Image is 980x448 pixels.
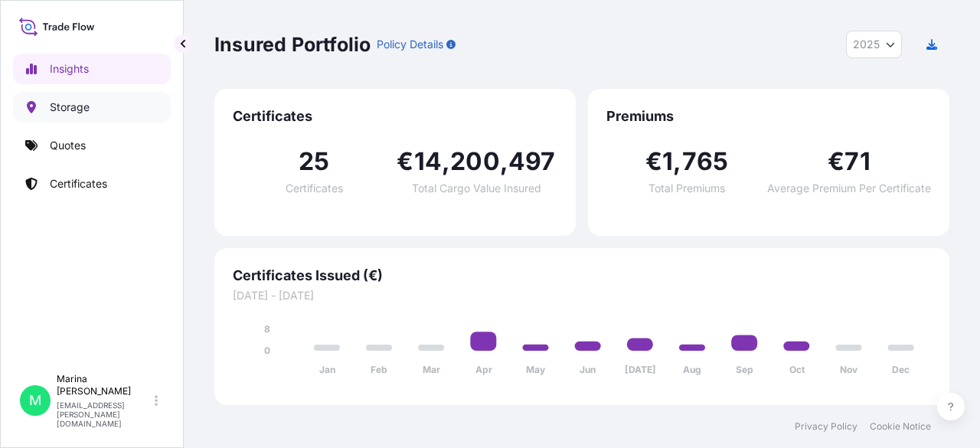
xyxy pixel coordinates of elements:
[233,288,931,303] span: [DATE] - [DATE]
[853,37,880,52] span: 2025
[500,149,508,174] span: ,
[870,420,931,433] a: Cookie Notice
[892,364,910,375] tspan: Dec
[844,149,870,174] span: 71
[767,183,931,194] span: Average Premium Per Certificate
[319,364,335,375] tspan: Jan
[475,364,492,375] tspan: Apr
[57,373,152,397] p: Marina [PERSON_NAME]
[412,183,541,194] span: Total Cargo Value Insured
[508,149,556,174] span: 497
[423,364,440,375] tspan: Mar
[736,364,753,375] tspan: Sep
[645,149,662,174] span: €
[662,149,673,174] span: 1
[682,149,729,174] span: 765
[50,100,90,115] p: Storage
[397,149,413,174] span: €
[648,183,725,194] span: Total Premiums
[29,393,41,408] span: M
[233,107,557,126] span: Certificates
[371,364,387,375] tspan: Feb
[580,364,596,375] tspan: Jun
[442,149,450,174] span: ,
[57,401,152,428] p: [EMAIL_ADDRESS][PERSON_NAME][DOMAIN_NAME]
[683,364,701,375] tspan: Aug
[526,364,546,375] tspan: May
[50,138,86,153] p: Quotes
[264,345,270,356] tspan: 0
[414,149,442,174] span: 14
[840,364,858,375] tspan: Nov
[828,149,844,174] span: €
[13,168,171,199] a: Certificates
[264,323,270,335] tspan: 8
[50,61,89,77] p: Insights
[846,31,902,58] button: Year Selector
[286,183,343,194] span: Certificates
[673,149,681,174] span: ,
[625,364,656,375] tspan: [DATE]
[377,37,443,52] p: Policy Details
[299,149,329,174] span: 25
[789,364,805,375] tspan: Oct
[233,267,931,285] span: Certificates Issued (€)
[13,54,171,84] a: Insights
[50,176,107,191] p: Certificates
[606,107,931,126] span: Premiums
[450,149,500,174] span: 200
[795,420,857,433] a: Privacy Policy
[13,92,171,123] a: Storage
[13,130,171,161] a: Quotes
[214,32,371,57] p: Insured Portfolio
